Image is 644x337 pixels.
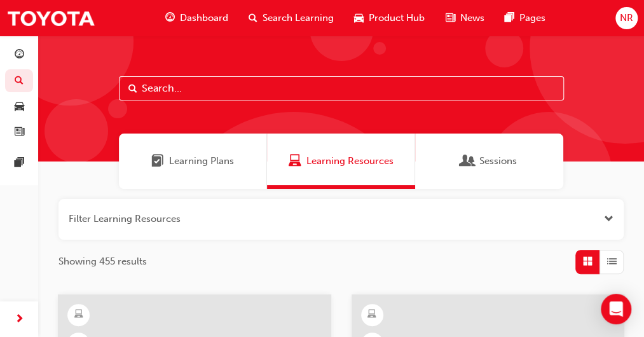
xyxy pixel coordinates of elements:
span: Dashboard [180,11,228,25]
span: car-icon [15,101,24,113]
span: Search Learning [263,11,334,25]
span: Pages [519,11,545,25]
a: car-iconProduct Hub [344,5,435,31]
span: Showing 455 results [58,254,147,269]
span: next-icon [15,312,24,327]
img: Trak [6,4,95,32]
span: news-icon [15,127,24,139]
span: Learning Plans [151,154,164,168]
span: pages-icon [15,158,24,169]
span: List [607,254,617,269]
span: learningResourceType_ELEARNING-icon [74,306,83,323]
span: pages-icon [504,10,514,26]
span: Learning Plans [169,154,234,168]
a: SessionsSessions [415,134,563,189]
a: guage-iconDashboard [155,5,238,31]
span: Learning Resources [306,154,394,168]
span: Sessions [479,154,517,168]
span: Grid [583,254,593,269]
span: car-icon [354,10,364,26]
span: news-icon [445,10,455,26]
span: search-icon [15,76,24,87]
button: NR [615,7,638,29]
span: Sessions [462,154,474,168]
input: Search... [119,76,564,100]
span: NR [620,11,633,25]
span: Learning Resources [289,154,301,168]
a: pages-iconPages [494,5,555,31]
div: Open Intercom Messenger [601,294,631,324]
span: Product Hub [369,11,425,25]
span: search-icon [249,10,257,26]
a: Learning PlansLearning Plans [119,134,267,189]
span: Search [128,81,137,96]
span: guage-icon [15,50,24,61]
span: News [460,11,484,25]
a: Learning ResourcesLearning Resources [267,134,415,189]
span: guage-icon [165,10,175,26]
span: learningResourceType_ELEARNING-icon [367,306,376,323]
a: search-iconSearch Learning [238,5,344,31]
button: Open the filter [604,212,613,226]
a: news-iconNews [435,5,494,31]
